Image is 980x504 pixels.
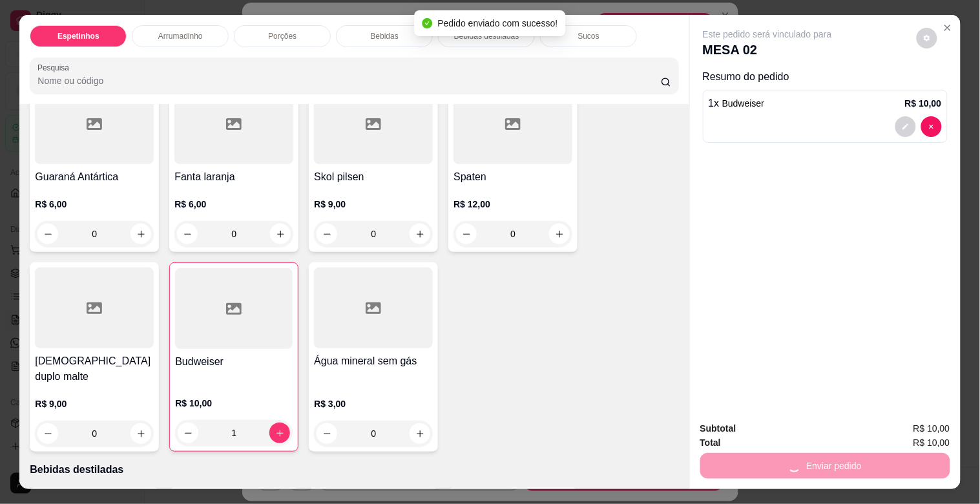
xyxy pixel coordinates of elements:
[130,224,151,244] button: increase-product-quantity
[30,462,678,478] p: Bebidas destiladas
[35,353,154,384] h4: [DEMOGRAPHIC_DATA] duplo malte
[35,397,154,410] p: R$ 9,00
[700,423,736,434] strong: Subtotal
[703,41,832,59] p: MESA 02
[178,423,198,443] button: decrease-product-quantity
[578,31,599,41] p: Sucos
[703,28,832,41] p: Este pedido será vinculado para
[175,354,293,370] h4: Budweiser
[175,397,293,410] p: R$ 10,00
[549,224,570,244] button: increase-product-quantity
[703,69,948,85] p: Resumo do pedido
[371,31,399,41] p: Bebidas
[269,423,290,443] button: increase-product-quantity
[177,224,198,244] button: decrease-product-quantity
[913,421,950,436] span: R$ 10,00
[913,436,950,450] span: R$ 10,00
[158,31,203,41] p: Arrumadinho
[454,31,519,41] p: Bebidas destiladas
[438,18,558,28] span: Pedido enviado com sucesso!
[174,169,293,185] h4: Fanta laranja
[317,224,337,244] button: decrease-product-quantity
[917,28,937,48] button: decrease-product-quantity
[314,397,433,410] p: R$ 3,00
[314,198,433,211] p: R$ 9,00
[37,423,58,444] button: decrease-product-quantity
[35,169,154,185] h4: Guaraná Antártica
[454,198,572,211] p: R$ 12,00
[410,423,430,444] button: increase-product-quantity
[709,96,765,111] p: 1 x
[454,169,572,185] h4: Spaten
[57,31,99,41] p: Espetinhos
[314,169,433,185] h4: Skol pilsen
[35,198,154,211] p: R$ 6,00
[921,116,942,137] button: decrease-product-quantity
[317,423,337,444] button: decrease-product-quantity
[270,224,291,244] button: increase-product-quantity
[174,198,293,211] p: R$ 6,00
[37,74,661,87] input: Pesquisa
[937,17,958,38] button: Close
[905,97,942,110] p: R$ 10,00
[722,98,764,109] span: Budweiser
[37,62,74,73] label: Pesquisa
[700,437,721,448] strong: Total
[37,224,58,244] button: decrease-product-quantity
[268,31,297,41] p: Porções
[895,116,916,137] button: decrease-product-quantity
[456,224,477,244] button: decrease-product-quantity
[314,353,433,369] h4: Água mineral sem gás
[130,423,151,444] button: increase-product-quantity
[410,224,430,244] button: increase-product-quantity
[422,18,433,28] span: check-circle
